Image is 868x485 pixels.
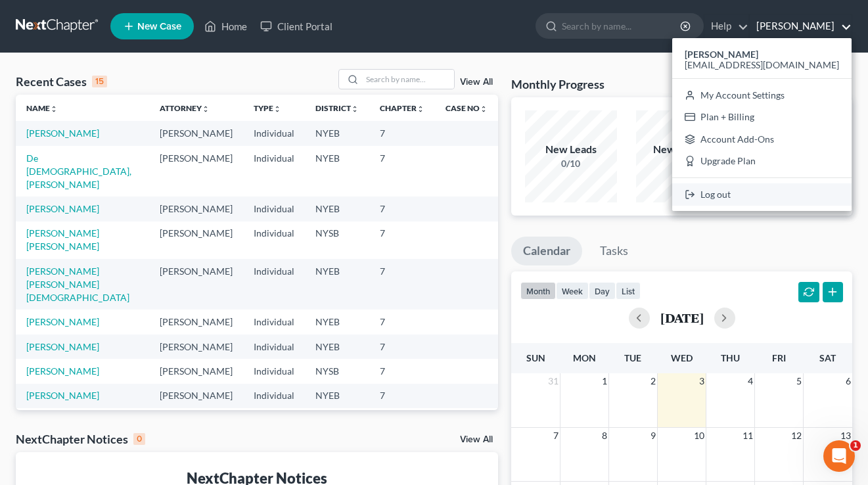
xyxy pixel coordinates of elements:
[511,76,605,92] h3: Monthly Progress
[243,384,305,408] td: Individual
[369,408,435,432] td: 7
[369,335,435,359] td: 7
[305,359,369,383] td: NYSB
[137,22,181,32] span: New Case
[369,146,435,196] td: 7
[417,105,424,113] i: unfold_more
[149,196,243,221] td: [PERSON_NAME]
[243,359,305,383] td: Individual
[305,221,369,259] td: NYSB
[844,373,852,389] span: 6
[556,282,589,300] button: week
[839,428,852,444] span: 13
[149,359,243,383] td: [PERSON_NAME]
[92,76,107,87] div: 15
[305,408,369,432] td: NYEB
[243,259,305,310] td: Individual
[520,282,556,300] button: month
[26,390,99,401] a: [PERSON_NAME]
[746,373,754,389] span: 4
[243,335,305,359] td: Individual
[601,373,608,389] span: 1
[362,70,454,89] input: Search by name...
[850,440,861,451] span: 1
[305,259,369,310] td: NYEB
[369,384,435,408] td: 7
[511,237,582,266] a: Calendar
[26,227,99,252] a: [PERSON_NAME] [PERSON_NAME]
[305,196,369,221] td: NYEB
[649,428,657,444] span: 9
[573,352,596,363] span: Mon
[698,373,706,389] span: 3
[685,49,758,60] strong: [PERSON_NAME]
[26,127,99,139] a: [PERSON_NAME]
[149,121,243,145] td: [PERSON_NAME]
[772,352,786,363] span: Fri
[50,105,58,113] i: unfold_more
[351,105,359,113] i: unfold_more
[243,196,305,221] td: Individual
[273,105,281,113] i: unfold_more
[26,316,99,327] a: [PERSON_NAME]
[649,373,657,389] span: 2
[547,373,560,389] span: 31
[636,157,728,170] div: 0/10
[305,335,369,359] td: NYEB
[671,352,693,363] span: Wed
[369,359,435,383] td: 7
[254,14,339,38] a: Client Portal
[369,121,435,145] td: 7
[685,59,839,70] span: [EMAIL_ADDRESS][DOMAIN_NAME]
[26,152,131,190] a: De [DEMOGRAPHIC_DATA], [PERSON_NAME]
[672,128,852,150] a: Account Add-Ons
[741,428,754,444] span: 11
[243,121,305,145] td: Individual
[672,84,852,106] a: My Account Settings
[26,103,58,113] a: Nameunfold_more
[149,146,243,196] td: [PERSON_NAME]
[202,105,210,113] i: unfold_more
[26,341,99,352] a: [PERSON_NAME]
[254,103,281,113] a: Typeunfold_more
[149,310,243,334] td: [PERSON_NAME]
[601,428,608,444] span: 8
[26,365,99,377] a: [PERSON_NAME]
[660,311,704,325] h2: [DATE]
[16,74,107,89] div: Recent Cases
[460,435,493,444] a: View All
[305,384,369,408] td: NYEB
[369,196,435,221] td: 7
[16,431,145,447] div: NextChapter Notices
[480,105,488,113] i: unfold_more
[243,146,305,196] td: Individual
[149,384,243,408] td: [PERSON_NAME]
[750,14,852,38] a: [PERSON_NAME]
[721,352,740,363] span: Thu
[149,408,243,432] td: [PERSON_NAME]
[380,103,424,113] a: Chapterunfold_more
[672,183,852,206] a: Log out
[624,352,641,363] span: Tue
[369,259,435,310] td: 7
[26,266,129,303] a: [PERSON_NAME] [PERSON_NAME][DEMOGRAPHIC_DATA]
[460,78,493,87] a: View All
[369,310,435,334] td: 7
[823,440,855,472] iframe: Intercom live chat
[693,428,706,444] span: 10
[672,38,852,211] div: [PERSON_NAME]
[704,14,748,38] a: Help
[616,282,641,300] button: list
[526,352,545,363] span: Sun
[525,157,617,170] div: 0/10
[149,221,243,259] td: [PERSON_NAME]
[149,259,243,310] td: [PERSON_NAME]
[243,408,305,432] td: Individual
[160,103,210,113] a: Attorneyunfold_more
[133,433,145,445] div: 0
[636,142,728,157] div: New Clients
[790,428,803,444] span: 12
[243,310,305,334] td: Individual
[445,103,488,113] a: Case Nounfold_more
[198,14,254,38] a: Home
